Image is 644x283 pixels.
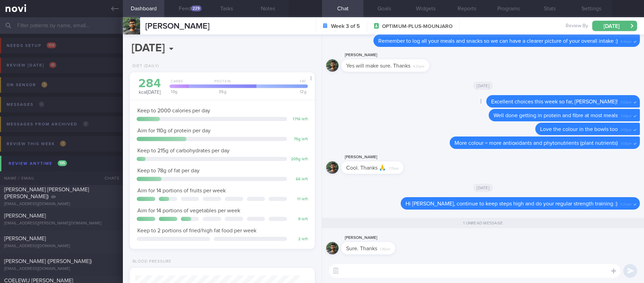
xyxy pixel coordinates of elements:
[137,78,163,90] div: 284
[130,259,172,264] div: Blood Pressure
[455,140,618,146] span: More colour = more antioxidants and phytonutrients (plant nutrients)
[145,22,209,30] span: [PERSON_NAME]
[473,184,493,192] span: [DATE]
[39,101,45,107] span: 0
[346,246,377,251] span: Sure. Thanks
[137,108,210,113] span: Keep to 2000 calories per day
[4,259,92,264] span: [PERSON_NAME] ([PERSON_NAME])
[137,188,226,193] span: Aim for 14 portions of fruits per week
[137,148,230,153] span: Keep to 215g of carbohydrates per day
[291,177,308,182] div: 66 left
[621,112,632,119] span: 3:03pm
[41,82,47,88] span: 3
[341,153,424,161] div: [PERSON_NAME]
[83,121,89,127] span: 0
[291,237,308,242] div: 2 left
[137,128,211,133] span: Aim for 110g of protein per day
[137,208,240,213] span: Aim for 14 portions of vegetables per week
[47,42,56,48] span: 108
[566,23,588,29] span: Review By
[137,78,163,96] div: kcal [DATE]
[4,202,119,207] div: [EMAIL_ADDRESS][DOMAIN_NAME]
[540,127,618,132] span: Love the colour in the bowls too
[4,236,46,241] span: [PERSON_NAME]
[254,79,308,88] div: Fat
[187,79,256,88] div: Protein
[254,90,308,94] div: 12 g
[291,217,308,222] div: 9 left
[491,99,618,104] span: Excellent choices this week so far, [PERSON_NAME]!
[191,6,202,11] div: 229
[621,126,632,132] span: 3:03pm
[4,187,89,199] span: [PERSON_NAME] [PERSON_NAME] ([PERSON_NAME])
[494,113,618,118] span: Well done getting in protein and fibre at most meals
[406,201,617,206] span: Hi [PERSON_NAME], continue to keep steps high and do your regular strength training :)
[621,98,632,105] span: 3:03pm
[5,139,68,149] div: Review this week
[331,23,360,30] strong: Week 3 of 5
[130,64,159,69] div: Diet (Daily)
[291,157,308,162] div: 205 g left
[137,168,199,173] span: Keep to 78g of fat per day
[592,21,637,31] button: [DATE]
[341,51,450,59] div: [PERSON_NAME]
[380,245,390,252] span: 1:36pm
[58,160,67,166] span: 135
[291,137,308,142] div: 75 g left
[621,140,632,146] span: 3:03pm
[49,62,56,68] span: 41
[4,244,119,249] div: [EMAIL_ADDRESS][DOMAIN_NAME]
[389,164,399,171] span: 7:17pm
[60,141,66,146] span: 1
[291,117,308,122] div: 1716 left
[341,234,416,242] div: [PERSON_NAME]
[137,228,256,233] span: Keep to 2 portions of fried/high fat food per week
[167,90,189,94] div: 10 g
[95,171,123,185] div: Chats
[620,200,632,207] span: 9:22am
[5,41,58,50] div: Needs setup
[5,61,58,70] div: Review [DATE]
[4,266,119,272] div: [EMAIL_ADDRESS][DOMAIN_NAME]
[378,38,618,44] span: Remember to log all your meals and snacks so we can have a clearer picture of your overall intake :)
[413,62,425,69] span: 4:20pm
[4,213,46,219] span: [PERSON_NAME]
[5,100,46,109] div: Messages
[346,63,410,69] span: Yes will make sure. Thanks
[621,38,632,44] span: 8:42am
[5,80,49,90] div: On sensor
[7,159,69,168] div: Review anytime
[346,165,386,171] span: Cool. Thanks 🙏
[187,90,256,94] div: 35 g
[4,221,119,226] div: [EMAIL_ADDRESS][PERSON_NAME][DOMAIN_NAME]
[382,23,452,30] span: OPTIMUM-PLUS-MOUNJARO
[5,120,90,129] div: Messages from Archived
[291,197,308,202] div: 11 left
[167,79,189,88] div: Carbs
[473,82,493,90] span: [DATE]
